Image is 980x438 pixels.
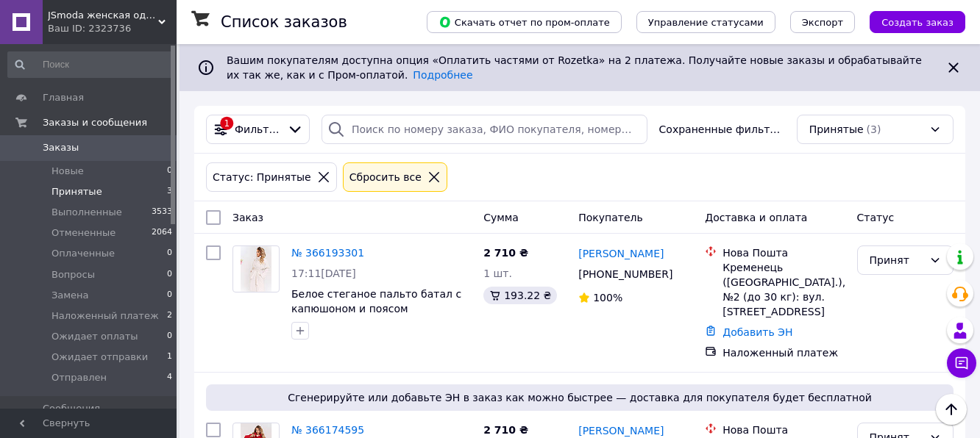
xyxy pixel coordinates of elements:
div: Нова Пошта [722,423,845,437]
span: Сгенерируйте или добавьте ЭН в заказ как можно быстрее — доставка для покупателя будет бесплатной [212,390,948,405]
span: Отмененные [52,226,116,240]
span: 0 [167,165,172,178]
span: Наложенный платеж [52,309,159,323]
span: 2 [167,309,172,323]
button: Наверх [936,394,967,425]
span: Принятые [52,185,102,198]
span: 3533 [152,206,172,219]
span: 3 [167,185,172,198]
span: 0 [167,268,172,281]
span: Сохраненные фильтры: [659,122,785,137]
img: Фото товару [241,246,271,292]
span: Вашим покупателям доступна опция «Оплатить частями от Rozetka» на 2 платежа. Получайте новые зака... [227,54,922,81]
input: Поиск по номеру заказа, ФИО покупателя, номеру телефона, Email, номеру накладной [322,115,647,144]
a: Добавить ЭН [722,326,792,338]
span: Сумма [483,212,519,223]
a: [PERSON_NAME] [578,423,664,438]
span: Статус [857,212,895,223]
span: Оплаченные [52,247,115,260]
div: 193.22 ₴ [483,287,557,304]
a: Фото товару [232,245,280,292]
span: 2 710 ₴ [483,424,528,436]
span: (3) [867,123,881,135]
button: Скачать отчет по пром-оплате [427,11,622,33]
span: 2 710 ₴ [483,247,528,259]
span: 2064 [152,226,172,240]
button: Управление статусами [636,11,775,33]
span: 1 [167,351,172,364]
button: Чат с покупателем [947,348,976,378]
a: Подробнее [413,69,472,81]
span: Выполненные [52,206,122,219]
a: № 366193301 [291,247,364,259]
button: Экспорт [790,11,855,33]
div: Сбросить все [347,169,425,185]
input: Поиск [7,51,174,78]
span: Создать заказ [881,17,954,28]
span: Главная [43,91,84,104]
span: 1 шт. [483,268,512,279]
span: 17:11[DATE] [291,268,356,279]
a: № 366174595 [291,424,364,436]
a: Создать заказ [855,15,965,27]
h1: Список заказов [221,13,347,31]
span: Ожидает отправки [52,351,148,364]
div: Ваш ID: 2323736 [48,22,177,35]
a: [PERSON_NAME] [578,246,664,261]
span: Новые [52,165,84,178]
span: Отправлен [52,371,107,384]
span: Скачать отчет по пром-оплате [438,15,610,29]
span: Сообщения [43,402,100,415]
span: Фильтры [235,122,281,137]
span: JSmoda женская одежда батал [48,9,158,22]
span: 100% [593,292,622,304]
span: 4 [167,371,172,384]
span: [PHONE_NUMBER] [578,268,672,280]
button: Создать заказ [870,11,965,33]
span: 0 [167,289,172,302]
a: Белое стеганое пальто батал с капюшоном и поясом [291,288,461,315]
span: Принятые [809,122,864,137]
span: 0 [167,330,172,343]
div: Статус: Принятые [210,169,314,185]
span: Доставка и оплата [705,212,807,223]
span: 0 [167,247,172,260]
div: Принят [870,252,923,268]
span: Управление статусами [648,17,764,28]
div: Нова Пошта [722,245,845,260]
span: Заказ [232,212,263,223]
div: Наложенный платеж [722,345,845,360]
span: Вопросы [52,268,95,281]
span: Ожидает оплаты [52,330,138,343]
span: Замена [52,289,89,302]
span: Покупатель [578,212,643,223]
span: Экспорт [802,17,843,28]
div: Кременець ([GEOGRAPHIC_DATA].), №2 (до 30 кг): вул. [STREET_ADDRESS] [722,260,845,319]
span: Заказы и сообщения [43,116,147,129]
span: Заказы [43,141,79,154]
